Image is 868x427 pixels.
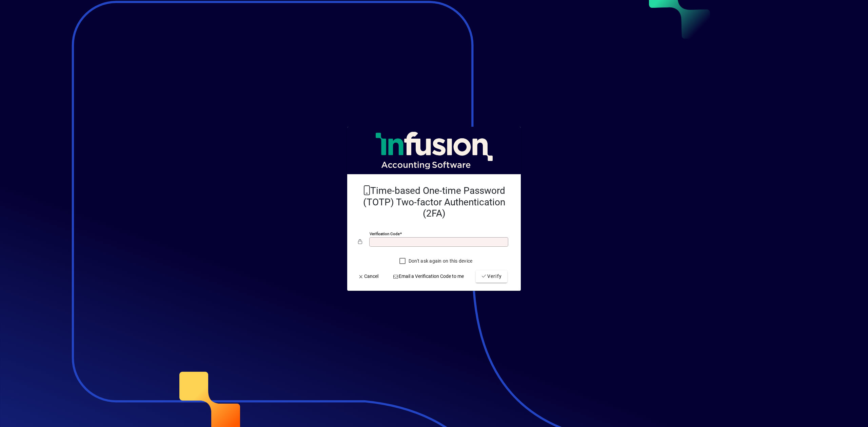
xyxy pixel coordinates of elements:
[390,270,467,283] button: Email a Verification Code to me
[358,185,510,219] h2: Time-based One-time Password (TOTP) Two-factor Authentication (2FA)
[393,273,464,280] span: Email a Verification Code to me
[481,273,502,280] span: Verify
[355,270,381,283] button: Cancel
[407,258,473,264] label: Don't ask again on this device
[476,270,507,283] button: Verify
[370,231,400,236] mat-label: Verification code
[358,273,378,280] span: Cancel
